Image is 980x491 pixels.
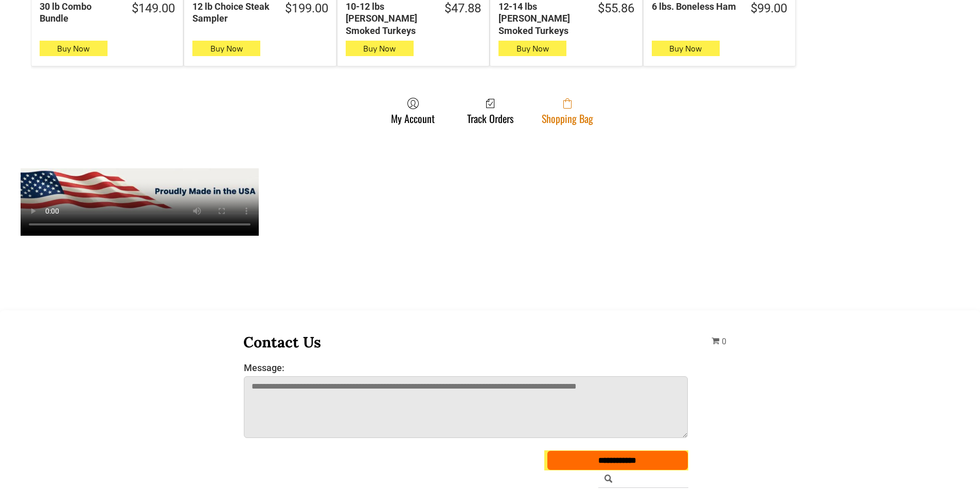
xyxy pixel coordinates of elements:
[498,41,566,56] button: Buy Now
[31,1,183,25] a: $149.0030 lb Combo Bundle
[184,1,336,25] a: $199.0012 lb Choice Steak Sampler
[751,1,787,16] div: $99.00
[346,1,431,37] div: 10-12 lbs [PERSON_NAME] Smoked Turkeys
[57,44,90,54] span: Buy Now
[644,1,795,16] a: $99.006 lbs. Boneless Ham
[244,362,688,373] label: Message:
[386,97,440,125] a: My Account
[337,1,489,37] a: $47.8810-12 lbs [PERSON_NAME] Smoked Turkeys
[192,1,271,25] div: 12 lb Choice Steak Sampler
[243,332,689,352] h3: Contact Us
[652,41,720,56] button: Buy Now
[598,1,634,16] div: $55.86
[40,41,108,56] button: Buy Now
[462,97,519,125] a: Track Orders
[537,97,598,125] a: Shopping Bag
[498,1,584,37] div: 12-14 lbs [PERSON_NAME] Smoked Turkeys
[490,1,642,37] a: $55.8612-14 lbs [PERSON_NAME] Smoked Turkeys
[132,1,175,16] div: $149.00
[722,337,726,346] span: 0
[346,41,414,56] button: Buy Now
[652,1,737,12] div: 6 lbs. Boneless Ham
[40,1,118,25] div: 30 lb Combo Bundle
[285,1,328,16] div: $199.00
[444,1,481,16] div: $47.88
[669,44,702,54] span: Buy Now
[210,44,243,54] span: Buy Now
[192,41,260,56] button: Buy Now
[516,44,549,54] span: Buy Now
[363,44,396,54] span: Buy Now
